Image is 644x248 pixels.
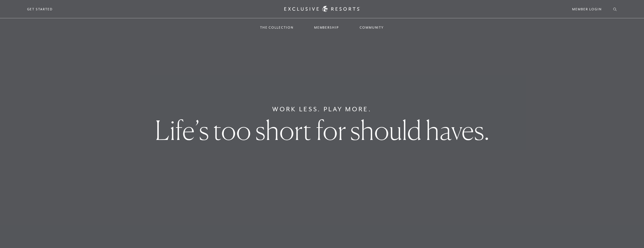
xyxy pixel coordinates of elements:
[272,105,372,114] h6: Work Less. Play More.
[308,19,345,36] a: Membership
[254,19,299,36] a: The Collection
[354,19,390,36] a: Community
[27,6,53,12] a: Get Started
[155,117,489,143] h1: Life’s too short for should haves.
[572,6,601,12] a: Member Login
